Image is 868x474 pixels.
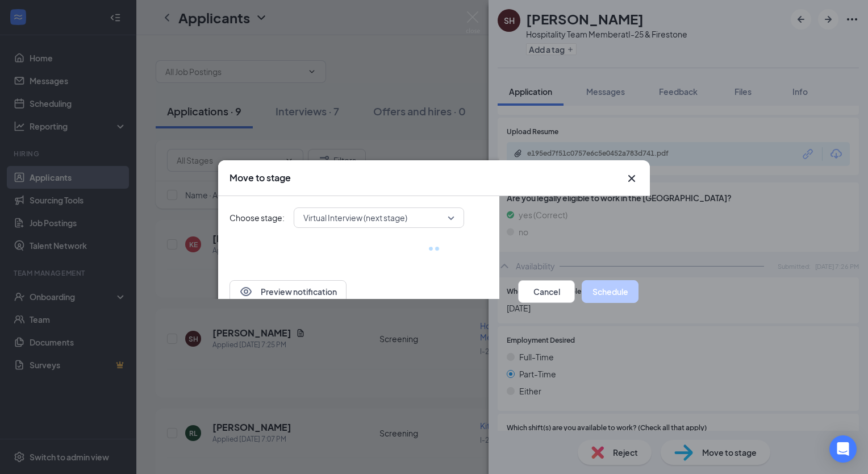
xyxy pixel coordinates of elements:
[239,285,253,298] svg: Eye
[829,435,857,463] div: Open Intercom Messenger
[582,280,639,303] button: Schedule
[229,211,285,224] span: Choose stage:
[625,172,639,185] button: Close
[303,209,407,226] span: Virtual Interview (next stage)
[625,172,639,185] svg: Cross
[229,172,291,184] h3: Move to stage
[229,280,347,303] button: EyePreview notification
[518,280,575,303] button: Cancel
